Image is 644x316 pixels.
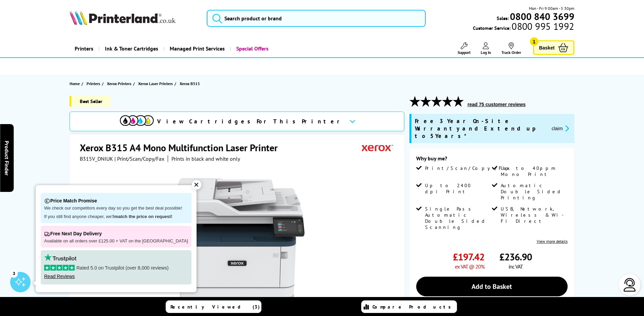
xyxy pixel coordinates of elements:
[120,115,154,126] img: cmyk-icon.svg
[455,263,484,270] span: ex VAT @ 20%
[623,278,637,292] img: user-headset-light.svg
[44,274,75,279] a: Read Reviews
[511,23,574,29] span: 0800 995 1992
[230,40,274,57] a: Special Offers
[171,176,305,309] img: Xerox B315
[501,182,566,201] span: Automatic Double Sided Printing
[533,40,574,55] a: Basket 1
[473,23,574,31] span: Customer Service:
[10,270,18,277] div: 3
[70,10,198,26] a: Printerland Logo
[453,251,484,263] span: £197.42
[537,239,568,244] a: View more details
[98,40,163,57] a: Ink & Toner Cartridges
[87,80,100,87] span: Printers
[415,117,546,140] span: Free 3 Year On-Site Warranty and Extend up to 5 Years*
[499,251,532,263] span: £236.90
[138,80,174,87] a: Xerox Laser Printers
[70,96,111,106] span: Best Seller
[70,10,176,25] img: Printerland Logo
[70,40,98,57] a: Printers
[481,50,491,55] span: Log In
[180,80,202,87] a: Xerox B315
[163,40,230,57] a: Managed Print Services
[481,42,491,55] a: Log In
[44,196,188,205] p: Price Match Promise
[465,101,528,107] button: read 75 customer reviews
[44,265,75,271] img: stars-5.svg
[509,13,574,20] a: 0800 840 3699
[539,43,555,52] span: Basket
[170,304,260,310] span: Recently Viewed (3)
[361,300,457,313] a: Compare Products
[44,229,188,238] p: Free Next Day Delivery
[425,165,512,171] span: Print/Scan/Copy/Fax
[80,141,284,154] h1: Xerox B315 A4 Mono Multifunction Laser Printer
[3,141,10,176] span: Product Finder
[70,80,81,87] a: Home
[510,10,574,23] b: 0800 840 3699
[372,304,455,310] span: Compare Products
[44,205,188,211] p: We check our competitors every day so you get the best deal possible!
[497,15,509,21] span: Sales:
[138,80,173,87] span: Xerox Laser Printers
[207,10,426,27] input: Search product or brand
[44,265,188,271] p: Rated 5.0 on Trustpilot (over 8,000 reviews)
[550,124,571,132] button: promo-description
[44,238,188,244] p: Available on all orders over £125.00 + VAT on the [GEOGRAPHIC_DATA]
[362,141,393,154] img: Xerox
[501,42,521,55] a: Track Order
[171,155,240,162] i: Prints in black and white only
[105,40,158,57] span: Ink & Toner Cartridges
[501,206,566,224] span: USB, Network, Wireless & Wi-Fi Direct
[114,214,172,219] strong: match the price on request!
[425,182,490,195] span: Up to 2400 dpi Print
[416,277,568,296] a: Add to Basket
[458,42,471,55] a: Support
[180,80,200,87] span: Xerox B315
[87,80,102,87] a: Printers
[114,155,164,162] span: | Print/Scan/Copy/Fax
[44,214,188,220] p: If you still find anyone cheaper, we'll
[509,263,523,270] span: inc VAT
[107,80,133,87] a: Xerox Printers
[416,155,568,165] div: Why buy me?
[80,155,113,162] span: B315V_DNIUK
[107,80,131,87] span: Xerox Printers
[529,5,574,12] span: Mon - Fri 9:00am - 5:30pm
[458,50,471,55] span: Support
[70,80,80,87] span: Home
[501,165,566,177] span: Up to 40ppm Mono Print
[192,180,201,190] div: ✕
[44,254,76,261] img: trustpilot rating
[157,118,344,125] span: View Cartridges For This Printer
[530,37,538,46] span: 1
[425,206,490,230] span: Single Pass Automatic Double Sided Scanning
[166,300,261,313] a: Recently Viewed (3)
